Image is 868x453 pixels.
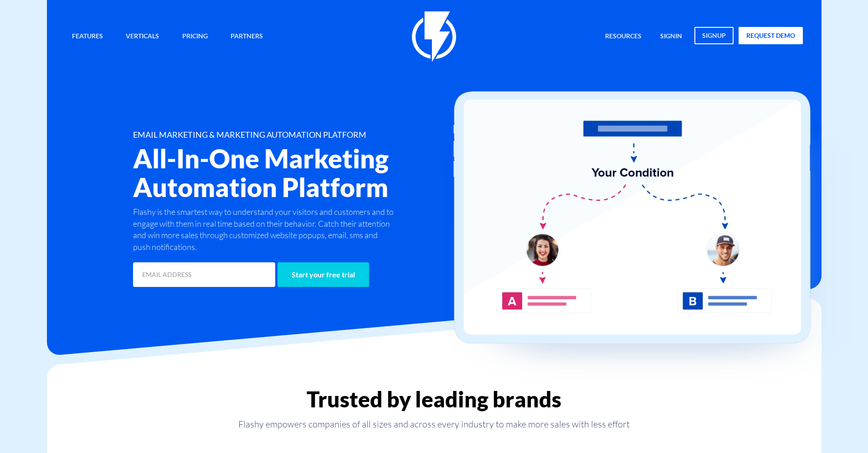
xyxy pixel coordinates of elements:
h2: Trusted by leading brands [47,387,822,411]
a: request demo [739,27,803,44]
a: Verticals [119,27,166,47]
h1: EMAIL MARKETING & MARKETING AUTOMATION PLATFORM [133,130,488,140]
a: signup [694,27,734,44]
a: Pricing [175,27,215,47]
input: EMAIL ADDRESS [133,262,275,287]
p: Flashy is the smartest way to understand your visitors and customers and to engage with them in r... [133,206,396,253]
h2: All-In-One Marketing Automation Platform [133,144,488,202]
a: Features [65,27,110,47]
input: Start your free trial [277,262,369,287]
a: Resources [598,27,648,47]
p: Flashy empowers companies of all sizes and across every industry to make more sales with less effort [47,418,822,431]
a: signin [653,27,689,47]
a: Partners [224,27,270,47]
